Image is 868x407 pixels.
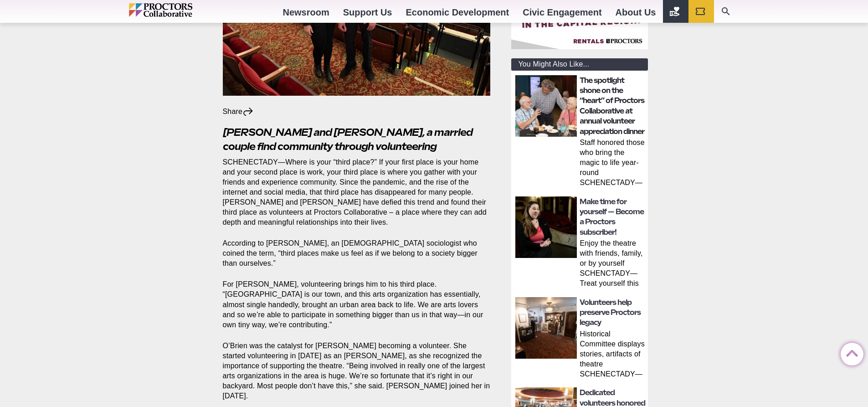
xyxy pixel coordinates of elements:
[511,58,648,71] div: You Might Also Like...
[223,157,491,228] p: SCHENECTADY—Where is your “third place?” If your first place is your home and your second place i...
[580,138,645,190] p: Staff honored those who bring the magic to life year-round SCHENECTADY—At Proctors Collaborative,...
[580,76,644,136] a: The spotlight shone on the “heart” of Proctors Collaborative at annual volunteer appreciation dinner
[129,3,231,17] img: Proctors logo
[515,75,577,137] img: thumbnail: The spotlight shone on the “heart” of Proctors Collaborative at annual volunteer appre...
[580,238,645,290] p: Enjoy the theatre with friends, family, or by yourself SCHENCTADY—Treat yourself this year and be...
[223,107,254,117] div: Share
[580,197,644,237] a: Make time for yourself — Become a Proctors subscriber!
[841,343,859,361] a: Back to Top
[515,196,577,258] img: thumbnail: Make time for yourself — Become a Proctors subscriber!
[223,126,473,152] em: [PERSON_NAME] and [PERSON_NAME], a married couple find community through volunteering
[223,238,491,268] p: According to [PERSON_NAME], an [DEMOGRAPHIC_DATA] sociologist who coined the term, “third places ...
[515,297,577,359] img: thumbnail: Volunteers help preserve Proctors legacy
[580,298,641,327] a: Volunteers help preserve Proctors legacy
[580,329,645,381] p: Historical Committee displays stories, artifacts of theatre SCHENECTADY—People hold history in th...
[223,279,491,330] p: For [PERSON_NAME], volunteering brings him to his third place. “[GEOGRAPHIC_DATA] is our town, an...
[223,341,491,401] p: O’Brien was the catalyst for [PERSON_NAME] becoming a volunteer. She started volunteering in [DAT...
